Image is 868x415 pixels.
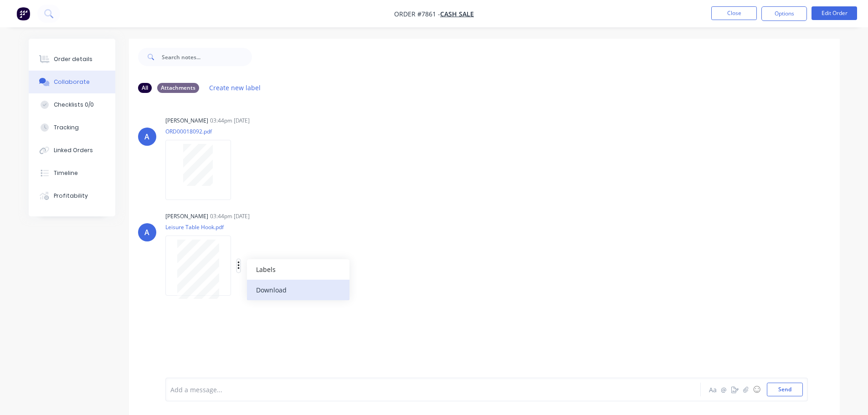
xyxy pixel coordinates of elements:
[205,82,266,94] button: Create new label
[144,227,149,238] div: A
[54,55,92,63] div: Order details
[440,10,474,18] a: Cash Sale
[210,117,250,125] div: 03:44pm [DATE]
[29,139,115,162] button: Linked Orders
[394,10,440,18] span: Order #7861 -
[162,48,252,66] input: Search notes...
[767,383,803,396] button: Send
[29,162,115,184] button: Timeline
[54,78,90,86] div: Collaborate
[247,280,349,300] button: Download
[761,6,807,21] button: Options
[16,7,30,20] img: Factory
[247,259,349,280] button: Labels
[29,48,115,71] button: Order details
[54,192,88,200] div: Profitability
[165,128,240,135] p: ORD00018092.pdf
[138,83,152,93] div: All
[210,212,250,220] div: 03:44pm [DATE]
[165,223,333,231] p: Leisure Table Hook.pdf
[54,146,93,154] div: Linked Orders
[165,212,208,220] div: [PERSON_NAME]
[719,384,729,395] button: @
[157,83,199,93] div: Attachments
[54,101,94,109] div: Checklists 0/0
[751,384,762,395] button: ☺
[708,384,719,395] button: Aa
[29,184,115,207] button: Profitability
[29,93,115,116] button: Checklists 0/0
[812,6,857,20] button: Edit Order
[144,131,149,142] div: A
[711,6,757,20] button: Close
[54,123,79,132] div: Tracking
[165,117,208,125] div: [PERSON_NAME]
[54,169,78,177] div: Timeline
[29,116,115,139] button: Tracking
[29,71,115,93] button: Collaborate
